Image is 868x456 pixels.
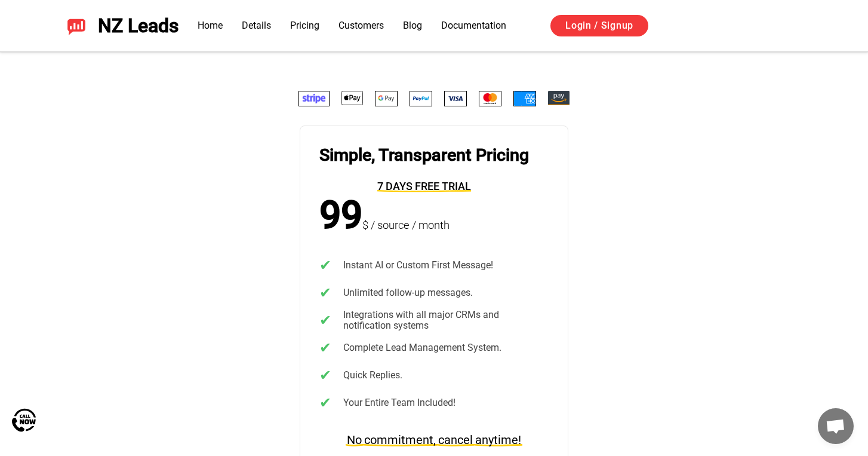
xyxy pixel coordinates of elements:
[343,310,549,332] span: Integrations with all major CRMs and notification systems
[410,91,432,106] img: PayPal
[550,15,648,36] a: Login / Signup
[319,396,341,411] span: ✔
[319,286,341,301] span: ✔
[198,20,223,31] a: Home
[437,433,474,449] span: cancel
[98,15,178,37] span: NZ Leads
[403,20,422,31] a: Blog
[67,16,86,35] img: NZ Leads logo
[375,91,398,106] img: Google Pay
[548,91,570,105] img: Amazon Pay
[444,91,467,106] img: Visa
[319,341,341,356] span: ✔
[319,258,341,273] span: ✔
[319,145,529,175] span: Simple, Transparent Pricing
[666,13,811,39] div: Войти с аккаунтом Google (откроется в новой вкладке)
[363,433,437,449] span: commitment,
[341,91,363,105] img: Apple Pay
[242,20,271,31] a: Details
[343,397,455,408] span: Your Entire Team Included!
[377,180,471,195] span: 7 days free trial
[298,91,330,106] img: Stripe
[513,91,536,106] img: American Express
[343,342,501,353] span: Complete Lead Management System.
[818,408,854,444] a: Open chat
[441,20,506,31] a: Documentation
[362,219,450,237] span: $ / source / month
[12,408,36,432] img: Call Now
[290,20,319,31] a: Pricing
[319,313,341,328] span: ✔
[474,433,522,449] span: anytime!
[479,91,501,106] img: Mastercard
[660,13,817,39] iframe: Кнопка "Войти с аккаунтом Google"
[338,20,384,31] a: Customers
[319,194,362,237] span: 99
[343,370,402,381] span: Quick Replies.
[319,368,341,383] span: ✔
[346,433,363,449] span: No
[343,287,473,298] span: Unlimited follow-up messages.
[343,260,493,271] span: Instant AI or Custom First Message!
